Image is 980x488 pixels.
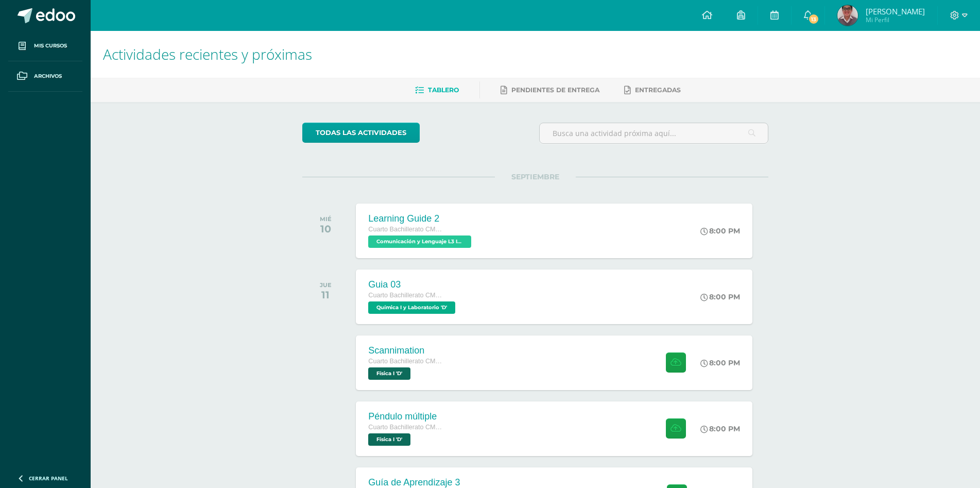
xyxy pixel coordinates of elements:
span: Cuarto Bachillerato CMP Bachillerato en CCLL con Orientación en Computación [368,226,445,233]
div: 8:00 PM [700,292,740,301]
div: Learning Guide 2 [368,213,474,224]
span: Cuarto Bachillerato CMP Bachillerato en CCLL con Orientación en Computación [368,358,445,365]
div: Guia 03 [368,279,458,290]
div: MIÉ [320,215,332,223]
span: Física I 'D' [368,367,410,380]
a: Tablero [415,82,459,98]
span: Comunicación y Lenguaje L3 Inglés 'D' [368,235,471,248]
a: Pendientes de entrega [501,82,599,98]
div: 10 [320,223,332,235]
div: 8:00 PM [700,226,740,235]
a: todas las Actividades [302,123,420,143]
div: JUE [320,281,332,289]
span: Actividades recientes y próximas [103,44,312,64]
div: 11 [320,289,332,301]
a: Mis cursos [8,31,82,61]
span: Cerrar panel [29,475,68,482]
span: [PERSON_NAME] [866,6,925,16]
img: 9ff29071dadff2443d3fc9e4067af210.png [837,5,858,26]
span: Cuarto Bachillerato CMP Bachillerato en CCLL con Orientación en Computación [368,292,445,299]
span: 13 [808,13,819,25]
div: Péndulo múltiple [368,411,445,422]
span: Mis cursos [34,42,67,50]
span: Cuarto Bachillerato CMP Bachillerato en CCLL con Orientación en Computación [368,424,445,431]
span: Tablero [428,86,459,94]
input: Busca una actividad próxima aquí... [540,123,768,143]
div: Guía de Aprendizaje 3 [368,477,460,488]
div: Scannimation [368,345,445,356]
div: 8:00 PM [700,424,740,433]
span: Entregadas [635,86,681,94]
a: Archivos [8,61,82,92]
span: Química I y Laboratorio 'D' [368,301,455,314]
span: SEPTIEMBRE [495,172,576,181]
span: Mi Perfil [866,15,925,24]
span: Pendientes de entrega [511,86,599,94]
div: 8:00 PM [700,358,740,367]
span: Física I 'D' [368,433,410,446]
span: Archivos [34,72,62,80]
a: Entregadas [624,82,681,98]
